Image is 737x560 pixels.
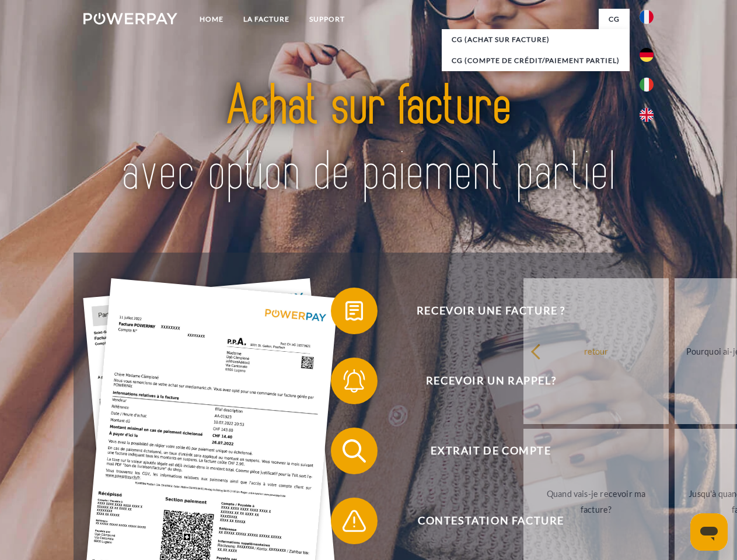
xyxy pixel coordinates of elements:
img: title-powerpay_fr.svg [111,56,626,223]
a: LA FACTURE [233,9,299,30]
div: retour [530,343,662,359]
img: en [640,108,654,122]
img: it [640,78,654,92]
a: Home [190,9,233,30]
a: CG (achat sur facture) [442,29,630,50]
button: Extrait de compte [331,428,634,474]
a: Support [299,9,355,30]
a: CG [599,9,630,30]
div: Quand vais-je recevoir ma facture? [530,486,662,517]
a: CG (Compte de crédit/paiement partiel) [442,50,630,71]
img: qb_warning.svg [340,506,369,535]
span: Contestation Facture [348,498,634,544]
img: qb_bill.svg [340,296,369,325]
iframe: Bouton de lancement de la fenêtre de messagerie [690,513,728,551]
img: qb_bell.svg [340,366,369,395]
button: Contestation Facture [331,498,634,544]
button: Recevoir un rappel? [331,358,634,404]
button: Recevoir une facture ? [331,288,634,334]
img: fr [640,10,654,24]
span: Recevoir un rappel? [348,358,634,404]
span: Extrait de compte [348,428,634,474]
span: Recevoir une facture ? [348,288,634,334]
img: logo-powerpay-white.svg [83,13,177,24]
img: qb_search.svg [340,436,369,466]
img: de [640,48,654,62]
